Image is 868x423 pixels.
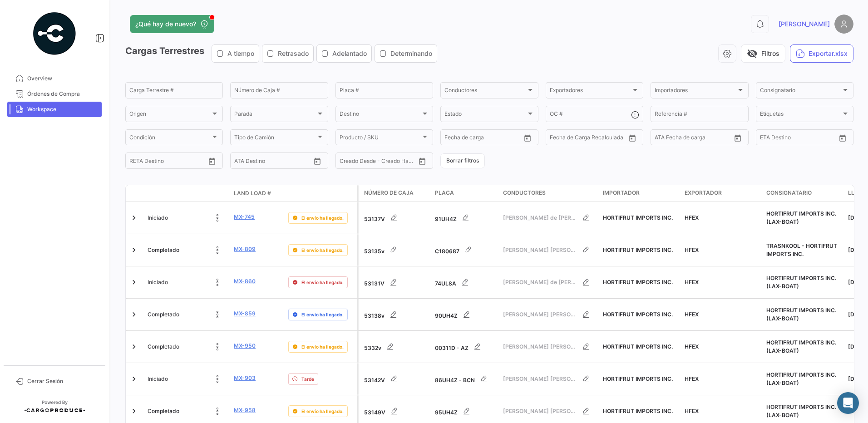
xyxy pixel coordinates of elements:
[599,185,681,202] datatable-header-cell: Importador
[234,374,256,382] a: MX-903
[767,136,804,142] input: Hasta
[234,310,256,318] a: MX-859
[603,375,673,382] span: HORTIFRUT IMPORTS INC.
[626,131,639,145] button: Open calendar
[364,209,428,227] div: 53137V
[685,214,699,221] span: HFEX
[550,89,631,95] span: Exportadores
[685,375,699,382] span: HFEX
[444,112,526,118] span: Estado
[7,86,102,102] a: Órdenes de Compra
[503,407,577,415] span: [PERSON_NAME] [PERSON_NAME]
[603,214,673,221] span: HORTIFRUT IMPORTS INC.
[503,343,577,351] span: [PERSON_NAME] [PERSON_NAME]
[766,242,837,257] span: TRASNKOOL - HORTIFRUT IMPORTS INC.
[760,112,841,118] span: Etiquetas
[766,371,836,386] span: HORTIFRUT IMPORTS INC. (LAX-BOAT)
[27,377,98,385] span: Cerrar Sesión
[685,246,699,253] span: HFEX
[332,49,367,58] span: Adelantado
[557,136,593,142] input: Hasta
[603,408,673,414] span: HORTIFRUT IMPORTS INC.
[662,136,698,142] input: ATA Hasta
[550,136,551,142] input: Desde
[499,185,599,202] datatable-header-cell: Conductores
[234,245,256,253] a: MX-809
[148,214,168,222] span: Iniciado
[301,279,344,286] span: El envío ha llegado.
[364,370,428,388] div: 53142V
[364,273,428,291] div: 53131V
[431,185,499,202] datatable-header-cell: Placa
[301,408,344,415] span: El envío ha llegado.
[148,343,179,351] span: Completado
[685,311,699,318] span: HFEX
[503,375,577,383] span: [PERSON_NAME] [PERSON_NAME]
[301,375,314,383] span: Tarde
[129,278,138,287] a: Expand/Collapse Row
[340,136,421,142] span: Producto / SKU
[435,370,496,388] div: 86UH4Z - BCN
[444,89,526,95] span: Conductores
[731,131,745,145] button: Open calendar
[242,159,278,165] input: ATA Hasta
[301,214,344,221] span: El envío ha llegado.
[435,209,496,227] div: 91UH4Z
[227,49,254,58] span: A tiempo
[760,89,841,95] span: Consignatario
[148,375,168,383] span: Iniciado
[452,136,488,142] input: Hasta
[234,189,271,197] span: Land Load #
[435,241,496,259] div: C180687
[340,112,421,118] span: Destino
[766,339,836,354] span: HORTIFRUT IMPORTS INC. (LAX-BOAT)
[681,185,763,202] datatable-header-cell: Exportador
[763,185,844,202] datatable-header-cell: Consignatario
[130,15,214,33] button: ¿Qué hay de nuevo?
[301,311,344,318] span: El envío ha llegado.
[148,246,179,254] span: Completado
[685,279,699,285] span: HFEX
[129,342,138,351] a: Expand/Collapse Row
[311,154,324,168] button: Open calendar
[27,105,98,113] span: Workspace
[230,186,285,201] datatable-header-cell: Land Load #
[285,190,357,197] datatable-header-cell: Delay Status
[521,131,534,145] button: Open calendar
[212,45,259,62] button: A tiempo
[837,392,859,414] div: Abrir Intercom Messenger
[7,102,102,117] a: Workspace
[129,374,138,384] a: Expand/Collapse Row
[301,246,344,254] span: El envío ha llegado.
[129,246,138,255] a: Expand/Collapse Row
[137,159,173,165] input: Hasta
[685,343,699,350] span: HFEX
[435,338,496,356] div: 00311D - AZ
[766,275,836,290] span: HORTIFRUT IMPORTS INC. (LAX-BOAT)
[148,310,179,319] span: Completado
[234,159,235,165] input: ATA Desde
[685,408,699,414] span: HFEX
[364,305,428,324] div: 53138v
[603,189,640,197] span: Importador
[435,402,496,420] div: 95UH4Z
[503,246,577,254] span: [PERSON_NAME] [PERSON_NAME] [PERSON_NAME]
[364,189,414,197] span: Número de Caja
[347,159,383,165] input: Creado Hasta
[836,131,849,145] button: Open calendar
[364,402,428,420] div: 53149V
[205,154,219,168] button: Open calendar
[129,159,130,165] input: Desde
[766,210,836,225] span: HORTIFRUT IMPORTS INC. (LAX-BOAT)
[129,407,138,416] a: Expand/Collapse Row
[364,241,428,259] div: 53135v
[340,159,340,165] input: Creado Desde
[359,185,431,202] datatable-header-cell: Número de Caja
[390,49,432,58] span: Determinando
[766,307,836,322] span: HORTIFRUT IMPORTS INC. (LAX-BOAT)
[415,154,429,168] button: Open calendar
[760,136,761,142] input: Desde
[129,136,211,142] span: Condición
[234,213,255,221] a: MX-745
[435,305,496,324] div: 90UH4Z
